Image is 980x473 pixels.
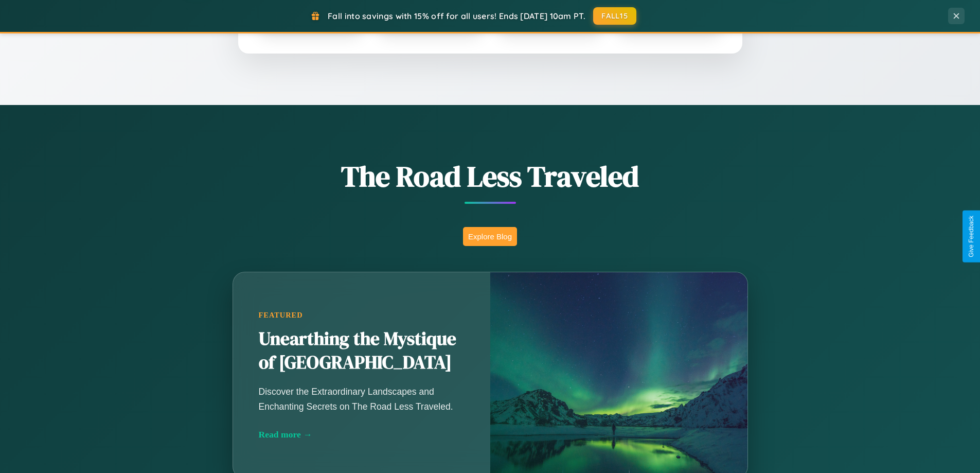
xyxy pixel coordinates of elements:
div: Read more → [259,429,465,440]
p: Discover the Extraordinary Landscapes and Enchanting Secrets on The Road Less Traveled. [259,384,465,413]
span: Fall into savings with 15% off for all users! Ends [DATE] 10am PT. [328,11,585,21]
button: Explore Blog [463,227,517,246]
button: FALL15 [593,7,636,25]
h2: Unearthing the Mystique of [GEOGRAPHIC_DATA] [259,327,465,375]
h1: The Road Less Traveled [182,156,799,196]
div: Give Feedback [968,216,975,257]
div: Featured [259,311,465,320]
